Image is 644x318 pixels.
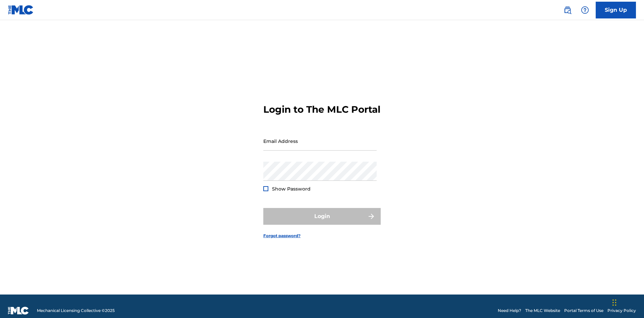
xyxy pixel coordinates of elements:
[272,186,311,192] span: Show Password
[563,6,572,14] img: search
[37,308,115,314] span: Mechanical Licensing Collective © 2025
[525,308,560,314] a: The MLC Website
[263,104,380,115] h3: Login to The MLC Portal
[607,308,636,314] a: Privacy Policy
[578,3,592,17] div: Help
[596,2,636,18] a: Sign Up
[561,3,574,17] a: Public Search
[498,308,521,314] a: Need Help?
[263,233,301,239] a: Forgot password?
[8,5,34,15] img: MLC Logo
[8,307,29,315] img: logo
[581,6,589,14] img: help
[564,308,603,314] a: Portal Terms of Use
[612,293,616,313] div: Drag
[610,286,644,318] iframe: Chat Widget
